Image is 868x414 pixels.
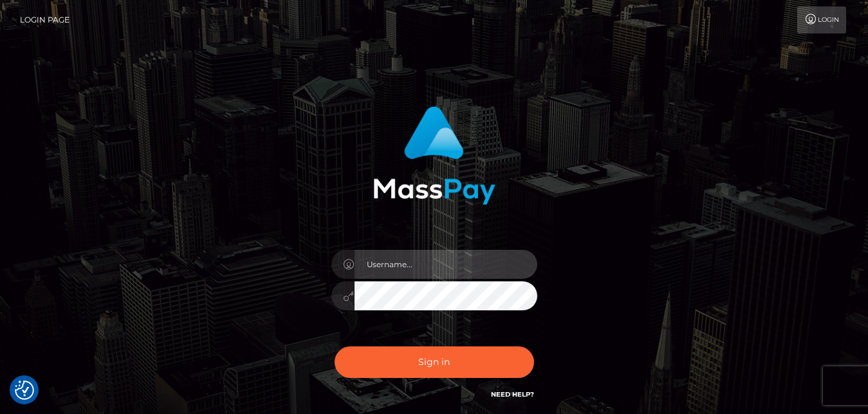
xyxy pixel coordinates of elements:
[335,346,534,378] button: Sign in
[491,390,534,399] a: Need Help?
[20,6,69,33] a: Login Page
[797,6,846,33] a: Login
[373,106,495,205] img: MassPay Login
[15,381,34,400] button: Consent Preferences
[355,250,537,279] input: Username...
[15,381,34,400] img: Revisit consent button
